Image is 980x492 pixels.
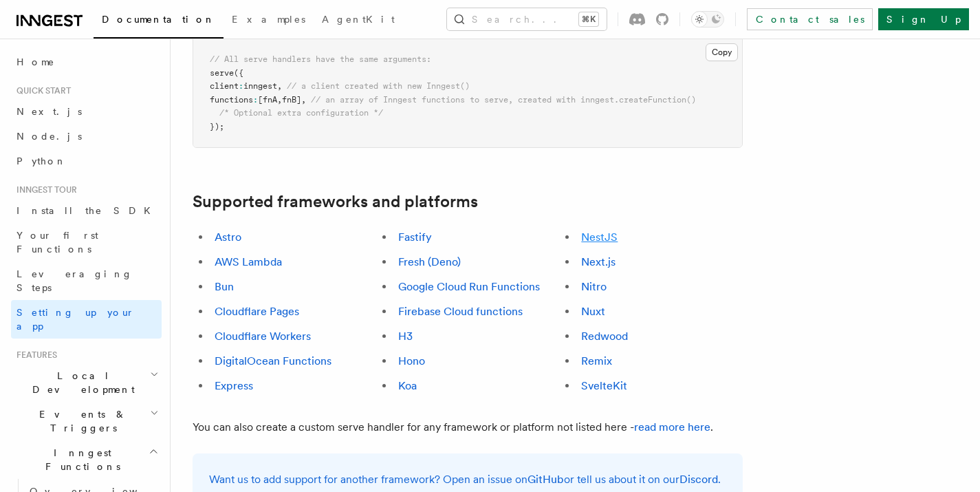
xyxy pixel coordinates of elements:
a: Node.js [11,124,162,149]
a: Koa [398,379,417,392]
a: Nitro [581,280,607,293]
span: [fnA [258,95,277,105]
span: Inngest Functions [11,446,149,473]
span: Python [17,156,67,167]
span: /* Optional extra configuration */ [219,108,383,118]
a: Discord [679,473,718,486]
a: Remix [581,354,612,367]
button: Copy [706,43,738,61]
button: Search...⌘K [447,8,607,30]
span: , [277,81,282,91]
span: Events & Triggers [11,407,150,435]
a: Next.js [581,255,616,268]
a: Hono [398,354,425,367]
span: inngest [243,81,277,91]
span: Home [17,55,55,69]
a: Cloudflare Pages [215,305,299,318]
a: Redwood [581,330,628,343]
a: Contact sales [747,8,873,30]
span: Inngest tour [11,184,77,195]
span: AgentKit [322,14,395,25]
a: Supported frameworks and platforms [193,192,478,211]
a: Google Cloud Run Functions [398,280,540,293]
a: Astro [215,231,241,244]
span: Setting up your app [17,307,135,332]
span: , [277,95,282,105]
span: Features [11,350,57,361]
button: Toggle dark mode [691,11,724,28]
a: Your first Functions [11,223,162,261]
span: client [210,81,239,91]
a: Firebase Cloud functions [398,305,523,318]
span: , [301,95,306,105]
span: Leveraging Steps [17,268,133,293]
button: Local Development [11,363,162,402]
span: Install the SDK [17,205,159,216]
a: Examples [224,4,314,37]
span: Documentation [102,14,215,25]
kbd: ⌘K [579,12,598,26]
span: Quick start [11,85,71,96]
a: Install the SDK [11,198,162,223]
a: Express [215,379,253,392]
a: NestJS [581,231,618,244]
span: serve [210,68,234,78]
span: // an array of Inngest functions to serve, created with inngest.createFunction() [311,95,696,105]
a: Bun [215,280,234,293]
span: functions [210,95,253,105]
a: Next.js [11,99,162,124]
a: Documentation [94,4,224,39]
a: Sign Up [878,8,969,30]
span: }); [210,122,224,131]
button: Inngest Functions [11,440,162,479]
span: : [253,95,258,105]
a: AWS Lambda [215,255,282,268]
a: Nuxt [581,305,605,318]
a: Python [11,149,162,173]
a: SvelteKit [581,379,627,392]
a: H3 [398,330,413,343]
span: // a client created with new Inngest() [287,81,470,91]
a: read more here [634,420,710,434]
span: Examples [232,14,305,25]
span: Local Development [11,369,150,396]
span: Next.js [17,106,82,117]
a: Fastify [398,231,432,244]
a: Fresh (Deno) [398,255,461,268]
span: ({ [234,68,243,78]
a: DigitalOcean Functions [215,354,331,367]
p: Want us to add support for another framework? Open an issue on or tell us about it on our . [209,470,726,489]
a: Home [11,50,162,74]
button: Events & Triggers [11,402,162,440]
a: Leveraging Steps [11,261,162,300]
a: Setting up your app [11,300,162,339]
span: fnB] [282,95,301,105]
span: // All serve handlers have the same arguments: [210,54,431,64]
p: You can also create a custom serve handler for any framework or platform not listed here - . [193,418,743,437]
span: Your first Functions [17,230,98,255]
a: AgentKit [314,4,403,37]
a: Cloudflare Workers [215,330,311,343]
a: GitHub [527,473,564,486]
span: Node.js [17,131,82,142]
span: : [239,81,243,91]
